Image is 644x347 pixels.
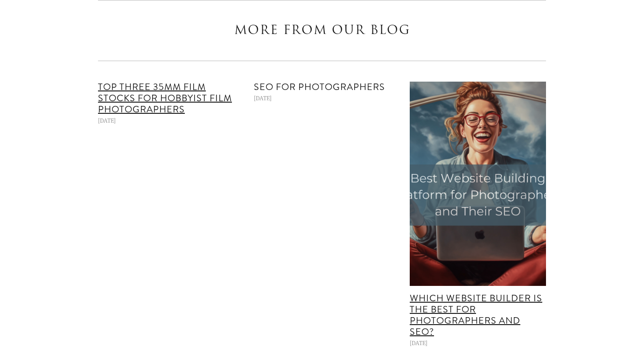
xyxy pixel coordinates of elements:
[376,82,580,286] img: Best Website Building Platform for Photographers and Their SEO.png
[410,82,546,286] a: Best Website Building Platform for Photographers and Their SEO.png
[98,116,116,125] time: [DATE]
[410,291,542,339] a: Which Website Builder is the Best for Photographers and SEO?
[98,80,232,116] a: Top Three 35mm Film Stocks for Hobbyist Film Photographers
[410,339,427,347] time: [DATE]
[98,21,546,41] h3: More From Our Blog
[254,80,385,94] a: SEO for Photographers
[254,94,272,102] time: [DATE]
